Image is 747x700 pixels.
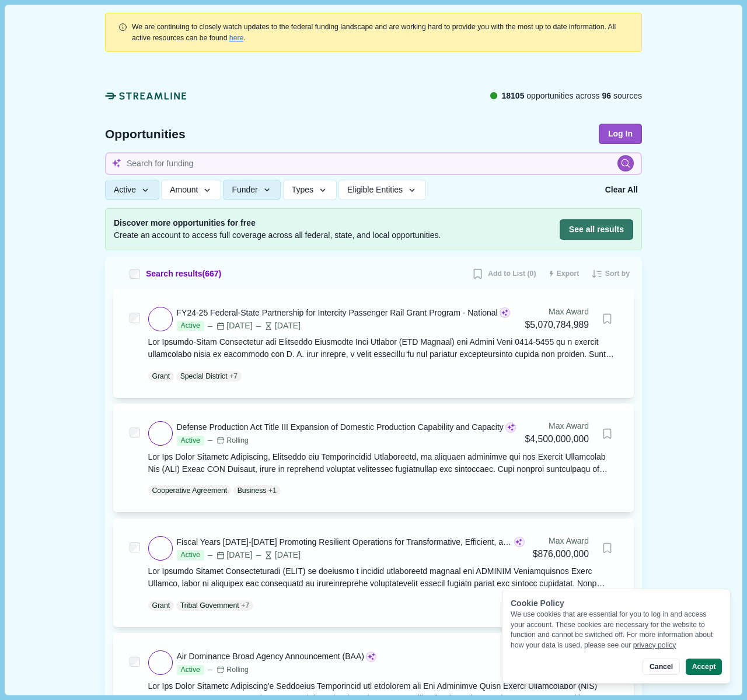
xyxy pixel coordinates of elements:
[292,185,313,195] span: Types
[533,547,589,562] div: $876,000,000
[223,180,281,200] button: Funder
[146,268,221,280] span: Search results ( 667 )
[148,306,618,381] a: FY24-25 Federal-State Partnership for Intercity Passenger Rail Grant Program - NationalActive[DAT...
[597,538,617,558] button: Bookmark this grant.
[177,307,498,319] div: FY24-25 Federal-State Partnership for Intercity Passenger Rail Grant Program - National
[177,321,204,331] span: Active
[238,485,267,496] p: Business
[597,423,617,444] button: Bookmark this grant.
[587,265,634,283] button: Sort by
[560,219,633,240] button: See all results
[501,91,524,100] span: 18105
[177,665,204,675] span: Active
[148,535,618,611] a: Fiscal Years [DATE]-[DATE] Promoting Resilient Operations for Transformative, Efficient, and Cost...
[105,180,159,200] button: Active
[633,641,676,649] a: privacy policy
[283,180,337,200] button: Types
[180,600,239,611] p: Tribal Government
[525,420,589,432] div: Max Award
[501,90,642,102] span: opportunities across sources
[217,436,249,446] div: Rolling
[533,535,589,547] div: Max Award
[232,185,257,195] span: Funder
[601,180,642,200] button: Clear All
[148,420,618,496] a: Defense Production Act Title III Expansion of Domestic Production Capability and CapacityActiveRo...
[152,600,170,611] p: Grant
[511,598,564,608] span: Cookie Policy
[152,371,170,381] p: Grant
[206,320,252,332] div: [DATE]
[148,336,618,360] div: Lor Ipsumdo-Sitam Consectetur adi Elitseddo Eiusmodte Inci Utlabor (ETD Magnaal) eni Admini Veni ...
[229,34,244,42] a: here
[180,371,228,381] p: Special District
[268,485,277,496] span: + 1
[525,318,589,332] div: $5,070,784,989
[132,22,629,43] div: .
[177,421,504,433] div: Defense Production Act Title III Expansion of Domestic Production Capability and Capacity
[229,371,238,381] span: + 7
[177,650,364,663] div: Air Dominance Broad Agency Announcement (BAA)
[152,485,228,496] p: Cooperative Agreement
[177,536,512,548] div: Fiscal Years [DATE]-[DATE] Promoting Resilient Operations for Transformative, Efficient, and Cost...
[114,217,441,229] span: Discover more opportunities for free
[338,180,425,200] button: Eligible Entities
[254,320,301,332] div: [DATE]
[217,665,249,675] div: Rolling
[254,549,301,561] div: [DATE]
[161,180,221,200] button: Amount
[105,152,642,175] input: Search for funding
[643,659,679,675] button: Cancel
[686,659,722,675] button: Accept
[597,309,617,329] button: Bookmark this grant.
[599,124,642,144] button: Log In
[206,549,252,561] div: [DATE]
[177,550,204,561] span: Active
[602,91,612,100] span: 96
[170,185,198,195] span: Amount
[177,436,204,446] span: Active
[114,229,441,242] span: Create an account to access full coverage across all federal, state, and local opportunities.
[148,565,618,590] div: Lor Ipsumdo Sitamet Consecteturadi (ELIT) se doeiusmo t incidid utlaboreetd magnaal eni ADMINIM V...
[114,185,136,195] span: Active
[132,23,616,41] span: We are continuing to closely watch updates to the federal funding landscape and are working hard ...
[544,265,584,283] button: Export results to CSV (250 max)
[148,451,618,475] div: Lor Ips Dolor Sitametc Adipiscing, Elitseddo eiu Temporincidid Utlaboreetd, ma aliquaen adminimve...
[511,610,722,650] div: We use cookies that are essential for you to log in and access your account. These cookies are ne...
[467,265,540,283] button: Add to List (0)
[525,306,589,318] div: Max Award
[525,432,589,447] div: $4,500,000,000
[347,185,403,195] span: Eligible Entities
[105,128,186,140] span: Opportunities
[241,600,249,611] span: + 7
